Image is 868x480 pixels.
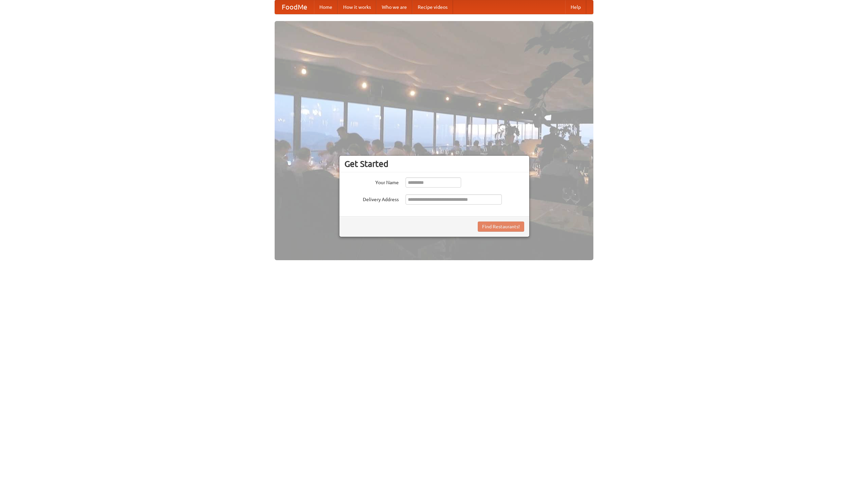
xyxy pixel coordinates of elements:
label: Delivery Address [344,194,399,203]
h3: Get Started [344,159,524,169]
a: Who we are [376,0,412,14]
button: Find Restaurants! [478,222,524,232]
label: Your Name [344,177,399,186]
a: How it works [338,0,376,14]
a: Recipe videos [412,0,453,14]
a: FoodMe [275,0,314,14]
a: Help [565,0,586,14]
a: Home [314,0,338,14]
